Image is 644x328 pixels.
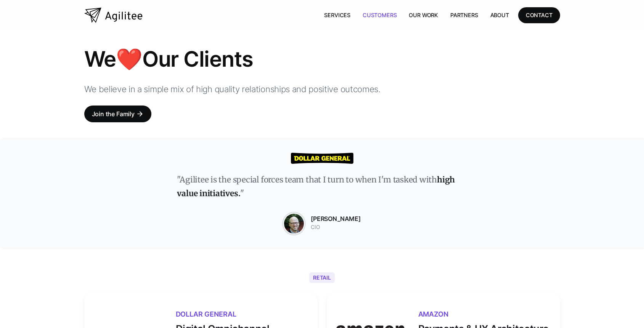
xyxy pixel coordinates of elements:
a: About [484,7,515,23]
a: Customers [357,7,403,23]
a: Services [318,7,357,23]
div: Retail [309,272,335,283]
a: CONTACT [518,7,560,23]
a: home [84,8,143,23]
strong: [PERSON_NAME] [311,215,361,222]
a: Partners [444,7,484,23]
h3: AMAZON [418,311,551,318]
h1: We Our Clients [84,46,417,72]
div: arrow_forward [136,110,144,118]
a: Join the Familyarrow_forward [84,106,151,122]
div: CIO [311,223,361,232]
h3: Dollar General [176,311,308,318]
span: ❤️ [116,46,142,72]
div: Join the Family [92,109,135,119]
p: "Agilitee is the special forces team that I turn to when I'm tasked with " [177,173,467,201]
a: Our Work [403,7,444,23]
div: CONTACT [526,10,552,20]
p: We believe in a simple mix of high quality relationships and positive outcomes. [84,82,417,96]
